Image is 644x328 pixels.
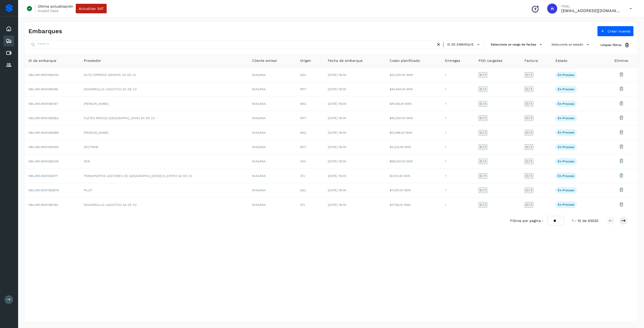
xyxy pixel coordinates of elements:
p: En proceso [558,116,574,120]
p: En proceso [558,203,574,206]
td: 1 [441,198,474,212]
td: NIAGARA [248,97,296,111]
td: 3TJ [296,198,324,212]
td: DESARROLLO LOGISTICO SA DE CV [80,198,248,212]
td: 1 [441,140,474,154]
p: En proceso [558,87,574,91]
span: [DATE] 18:00 [328,174,346,178]
td: $42,000.00 MXN [386,111,441,125]
button: Crear nuevos [597,26,634,36]
span: 0 / 1 [526,117,532,120]
span: NBL/MX.MX51082900 [28,145,59,149]
span: Crear nuevos [608,29,630,33]
button: Actualizar SAT [76,4,107,13]
span: 0 / 1 [526,203,532,206]
div: Cuentas por pagar [4,48,14,59]
td: NIAGARA [248,68,296,82]
span: NBL/MX.MX51082030 [28,73,59,77]
span: 0 / 1 [480,102,486,105]
span: NBL/MX.MX51082953 [28,116,59,120]
span: [DATE] 18:00 [328,116,346,120]
td: DESARROLLO LOGISTICO SA DE CV [80,82,248,97]
span: [DATE] 18:00 [328,102,346,106]
span: NBL/MX.MX51083182 [28,203,58,207]
h4: Embarques [28,28,62,35]
span: Origen [300,58,311,63]
td: MXC [296,97,324,111]
span: Actualizar SAT [79,7,104,10]
span: [DATE] 18:00 [328,160,346,163]
p: En proceso [558,160,574,163]
td: 3SV [296,154,324,169]
span: Costo planificado [390,58,420,63]
p: En proceso [558,131,574,134]
span: 1 - 10 de 65520 [572,218,598,223]
td: GDL [296,183,324,198]
span: Proveedor [84,58,101,63]
td: $7,000.00 MXN [386,183,441,198]
span: ID de embarque [28,58,56,63]
span: 0 / 1 [526,146,532,149]
td: 1 [441,82,474,97]
td: $40,444.00 MXN [386,82,441,97]
span: Factura [525,58,538,63]
span: 0 / 1 [480,146,486,149]
span: NBL/MX.MX51083167 [28,102,58,106]
p: Última actualización [38,4,73,9]
span: [DATE] 18:00 [328,73,346,77]
td: 1 [441,154,474,169]
td: MTY [296,111,324,125]
td: $58,000.00 MXN [386,154,441,169]
span: NBL/MX.MX51083071 [28,174,58,178]
button: Limpiar filtros [596,40,634,50]
td: NIAGARA [248,111,296,125]
td: [PERSON_NAME] [80,125,248,140]
span: 0 / 1 [480,203,486,206]
p: En proceso [558,102,574,106]
td: MTY [296,82,324,97]
td: MTY [296,140,324,154]
td: NIAGARA [248,125,296,140]
span: [DATE] 18:00 [328,203,346,207]
span: 0 / 1 [526,73,532,76]
td: $7,738.00 MXN [386,198,441,212]
span: Estado [555,58,567,63]
td: 1 [441,125,474,140]
span: Limpiar filtros [600,43,621,47]
div: Proveedores [4,60,14,71]
td: $2,223.00 MXN [386,140,441,154]
td: 1 [441,169,474,183]
span: Eliminar [614,58,629,63]
p: niagara+prod@solvento.mx [561,8,622,13]
span: Fecha de embarque [328,58,363,63]
p: Invalid Date [38,9,58,13]
p: En proceso [558,73,574,77]
td: $7,314.00 MXN [386,169,441,183]
td: NIAGARA [248,183,296,198]
span: NBL/MX.MX51082959 [28,131,59,134]
p: En proceso [558,174,574,178]
p: Hola, [561,4,622,8]
span: 0 / 1 [480,160,486,163]
span: 0 / 1 [526,189,532,192]
span: ID de embarque [447,42,474,47]
span: [DATE] 18:00 [328,189,346,192]
button: Selecciona un rango de fechas [489,40,545,49]
span: Filtros por página : [510,218,543,223]
td: NIAGARA [248,82,296,97]
td: 3TJ [296,169,324,183]
td: SECTRAM [80,140,248,154]
td: MXC [296,125,324,140]
button: Selecciona un estado [549,40,592,49]
span: 0 / 1 [480,73,486,76]
span: Entregas [445,58,460,63]
td: NIAGARA [248,140,296,154]
span: 0 / 1 [526,88,532,91]
span: 0 / 1 [480,189,486,192]
td: PILOT [80,183,248,198]
span: [DATE] 18:00 [328,131,346,134]
td: $12,096.00 MXN [386,125,441,140]
span: 0 / 1 [480,88,486,91]
div: Inicio [4,23,14,34]
td: 1 [441,111,474,125]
